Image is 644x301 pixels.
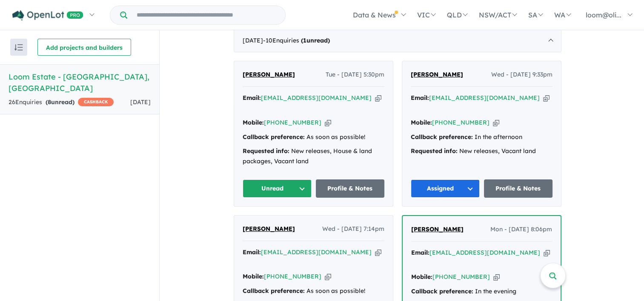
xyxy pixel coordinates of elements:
[325,272,331,281] button: Copy
[78,98,114,106] span: CASHBACK
[411,146,552,156] div: New releases, Vacant land
[14,44,23,51] img: sort.svg
[264,273,321,280] a: [PHONE_NUMBER]
[429,94,540,102] a: [EMAIL_ADDRESS][DOMAIN_NAME]
[243,71,295,78] span: [PERSON_NAME]
[544,248,550,257] button: Copy
[243,179,312,198] button: Unread
[411,287,552,297] div: In the evening
[243,94,261,102] strong: Email:
[263,37,330,44] span: - 10 Enquir ies
[261,248,372,256] a: [EMAIL_ADDRESS][DOMAIN_NAME]
[243,146,384,167] div: New releases, House & land packages, Vacant land
[243,70,295,80] a: [PERSON_NAME]
[234,29,561,53] div: [DATE]
[243,147,289,155] strong: Requested info:
[411,287,473,295] strong: Callback preference:
[243,273,264,280] strong: Mobile:
[411,225,464,233] span: [PERSON_NAME]
[429,249,540,256] a: [EMAIL_ADDRESS][DOMAIN_NAME]
[411,224,464,235] a: [PERSON_NAME]
[493,273,500,281] button: Copy
[326,70,384,80] span: Tue - [DATE] 5:30pm
[490,224,552,235] span: Mon - [DATE] 8:06pm
[130,98,151,106] span: [DATE]
[411,94,429,102] strong: Email:
[9,71,151,94] h5: Loom Estate - [GEOGRAPHIC_DATA] , [GEOGRAPHIC_DATA]
[243,133,305,141] strong: Callback preference:
[411,71,463,78] span: [PERSON_NAME]
[411,132,552,142] div: In the afternoon
[243,248,261,256] strong: Email:
[484,179,553,198] a: Profile & Notes
[12,10,83,21] img: Openlot PRO Logo White
[37,39,131,56] button: Add projects and builders
[301,37,330,44] strong: ( unread)
[411,249,429,256] strong: Email:
[375,94,381,102] button: Copy
[411,119,432,126] strong: Mobile:
[543,94,550,102] button: Copy
[432,273,490,281] a: [PHONE_NUMBER]
[243,225,295,233] span: [PERSON_NAME]
[325,118,331,127] button: Copy
[9,97,114,108] div: 26 Enquir ies
[243,224,295,234] a: [PERSON_NAME]
[243,119,264,126] strong: Mobile:
[316,179,385,198] a: Profile & Notes
[243,287,305,295] strong: Callback preference:
[411,147,458,155] strong: Requested info:
[48,98,51,106] span: 8
[493,118,499,127] button: Copy
[411,179,480,198] button: Assigned
[264,119,321,126] a: [PHONE_NUMBER]
[261,94,372,102] a: [EMAIL_ADDRESS][DOMAIN_NAME]
[243,132,384,142] div: As soon as possible!
[411,70,463,80] a: [PERSON_NAME]
[303,37,306,44] span: 1
[491,70,552,80] span: Wed - [DATE] 9:33pm
[586,11,621,19] span: loom@oli...
[432,119,489,126] a: [PHONE_NUMBER]
[46,98,74,106] strong: ( unread)
[322,224,384,234] span: Wed - [DATE] 7:14pm
[375,248,381,257] button: Copy
[411,273,432,281] strong: Mobile:
[243,286,384,296] div: As soon as possible!
[129,6,283,24] input: Try estate name, suburb, builder or developer
[411,133,473,141] strong: Callback preference:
